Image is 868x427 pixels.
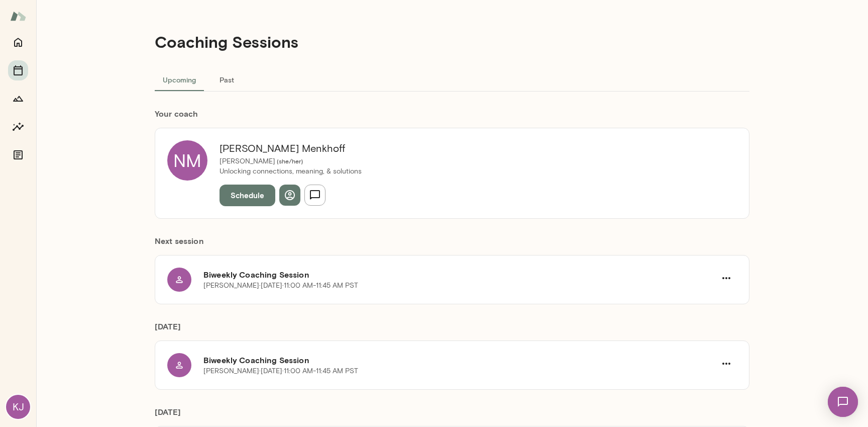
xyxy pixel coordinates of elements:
[8,32,28,52] button: Home
[304,185,325,206] button: Send message
[8,145,28,165] button: Documents
[220,156,362,166] p: [PERSON_NAME]
[155,320,749,340] h6: [DATE]
[155,406,749,426] h6: [DATE]
[203,281,358,291] p: [PERSON_NAME] · [DATE] · 11:00 AM-11:45 AM PST
[220,166,362,177] p: Unlocking connections, meaning, & solutions
[155,32,298,51] h4: Coaching Sessions
[275,157,303,164] span: ( she/her )
[155,235,749,255] h6: Next session
[220,185,275,206] button: Schedule
[203,269,716,281] h6: Biweekly Coaching Session
[155,67,749,92] div: basic tabs example
[8,60,28,80] button: Sessions
[203,366,358,376] p: [PERSON_NAME] · [DATE] · 11:00 AM-11:45 AM PST
[204,67,249,92] button: Past
[220,140,362,156] h6: [PERSON_NAME] Menkhoff
[279,185,300,206] button: View profile
[8,117,28,137] button: Insights
[6,395,30,419] div: KJ
[8,89,28,109] button: Growth Plan
[155,108,749,120] h6: Your coach
[155,67,204,92] button: Upcoming
[167,140,207,181] div: NM
[10,7,26,26] img: Mento
[203,354,716,366] h6: Biweekly Coaching Session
